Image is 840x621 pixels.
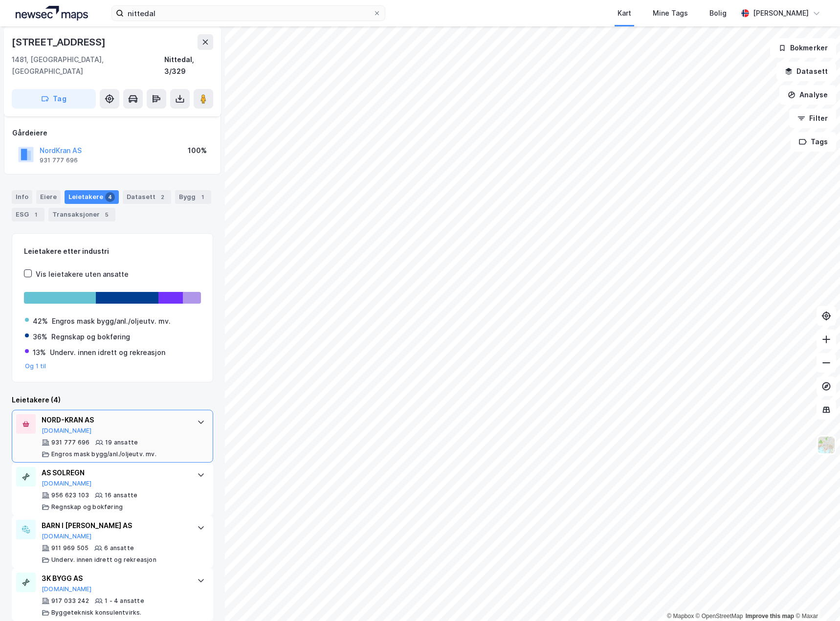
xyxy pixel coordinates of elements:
div: 42% [33,315,48,327]
div: Engros mask bygg/anl./oljeutv. mv. [51,450,156,458]
div: Transaksjoner [48,208,115,222]
div: Underv. innen idrett og rekreasjon [51,556,156,564]
div: 100% [188,145,207,156]
div: Leietakere [65,190,119,204]
div: NORD-KRAN AS [42,414,187,426]
button: Datasett [776,62,836,81]
div: 1 [198,192,207,202]
div: Underv. innen idrett og rekreasjon [50,347,165,358]
div: Regnskap og bokføring [51,331,130,343]
div: Bolig [709,7,727,19]
div: 19 ansatte [105,439,138,446]
img: logo.a4113a55bc3d86da70a041830d287a7e.svg [16,6,88,21]
div: Kontrollprogram for chat [791,574,840,621]
div: 931 777 696 [40,156,78,164]
div: AS SOLREGN [42,467,187,479]
div: Datasett [123,190,171,204]
button: [DOMAIN_NAME] [42,585,92,593]
div: Engros mask bygg/anl./oljeutv. mv. [52,315,171,327]
a: Improve this map [746,613,794,620]
div: Nittedal, 3/329 [164,54,213,77]
div: 1 - 4 ansatte [105,597,144,605]
div: 16 ansatte [105,491,137,499]
div: Byggeteknisk konsulentvirks. [51,609,142,617]
div: Kart [618,7,631,19]
div: 13% [33,347,46,358]
div: Vis leietakere uten ansatte [36,268,129,280]
button: Analyse [779,85,836,105]
button: Bokmerker [770,38,836,58]
div: Leietakere (4) [12,394,213,406]
input: Søk på adresse, matrikkel, gårdeiere, leietakere eller personer [124,6,373,21]
div: 36% [33,331,47,343]
div: Leietakere etter industri [24,245,201,257]
div: 3K BYGG AS [42,573,187,584]
button: Tag [12,89,96,109]
div: 2 [157,192,167,202]
button: [DOMAIN_NAME] [42,427,92,435]
div: Bygg [175,190,211,204]
div: 1 [31,210,41,220]
div: 1481, [GEOGRAPHIC_DATA], [GEOGRAPHIC_DATA] [12,54,164,77]
button: [DOMAIN_NAME] [42,532,92,540]
button: Filter [789,109,836,128]
button: Og 1 til [25,362,46,370]
div: 6 ansatte [104,544,134,552]
div: Regnskap og bokføring [51,503,123,511]
button: Tags [791,132,836,152]
div: BARN I [PERSON_NAME] AS [42,520,187,532]
div: 4 [105,192,115,202]
div: [STREET_ADDRESS] [12,34,108,50]
div: 911 969 505 [51,544,88,552]
a: Mapbox [667,613,694,620]
div: [PERSON_NAME] [753,7,809,19]
button: [DOMAIN_NAME] [42,480,92,488]
div: Eiere [36,190,61,204]
div: Gårdeiere [12,127,213,139]
iframe: Chat Widget [791,574,840,621]
a: OpenStreetMap [696,613,743,620]
div: ESG [12,208,44,222]
div: 917 033 242 [51,597,89,605]
div: Info [12,190,32,204]
img: Z [817,436,836,454]
div: 956 623 103 [51,491,89,499]
div: 5 [102,210,111,220]
div: 931 777 696 [51,439,89,446]
div: Mine Tags [653,7,688,19]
